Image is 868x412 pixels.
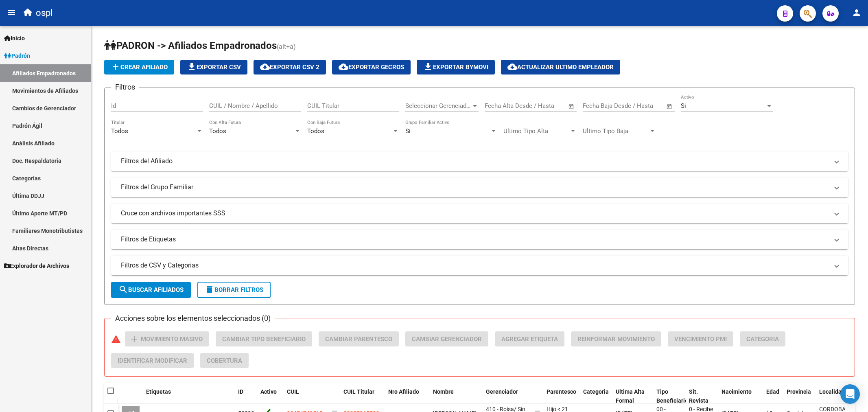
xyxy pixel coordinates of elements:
mat-panel-title: Cruce con archivos importantes SSS [121,209,829,218]
span: Gerenciador [486,388,518,395]
button: Exportar CSV [180,60,247,75]
button: Cambiar Gerenciador [405,331,488,346]
span: Cobertura [207,357,242,364]
span: Exportar GECROS [339,64,404,71]
span: Exportar Bymovi [423,64,488,71]
button: Open calendar [665,102,674,111]
button: Exportar GECROS [332,60,411,75]
div: Open Intercom Messenger [840,384,860,404]
mat-expansion-panel-header: Cruce con archivos importantes SSS [111,204,848,223]
span: Cambiar Parentesco [325,335,392,343]
datatable-header-cell: Nro Afiliado [385,383,430,410]
span: Si [681,102,686,110]
span: Movimiento Masivo [141,335,203,343]
mat-icon: add [111,62,120,72]
button: Crear Afiliado [104,60,174,75]
span: Crear Afiliado [111,64,168,71]
button: Reinformar Movimiento [571,331,661,346]
span: Reinformar Movimiento [577,335,655,343]
span: Seleccionar Gerenciador [405,102,471,110]
button: Categoria [740,331,785,346]
mat-icon: add [129,334,139,344]
datatable-header-cell: Parentesco [543,383,580,410]
mat-icon: menu [7,8,16,18]
mat-icon: file_download [423,62,433,72]
button: Vencimiento PMI [668,331,733,346]
span: Sit. Revista [689,388,708,404]
datatable-header-cell: Tipo Beneficiario [653,383,686,410]
datatable-header-cell: Sit. Revista [686,383,718,410]
span: Categoria [583,388,609,395]
span: Padrón [4,51,30,60]
mat-icon: cloud_download [339,62,348,72]
span: Identificar Modificar [118,357,187,364]
span: Localidad [819,388,845,395]
mat-expansion-panel-header: Filtros de CSV y Categorias [111,256,848,275]
input: Fecha inicio [485,102,518,110]
h3: Acciones sobre los elementos seleccionados (0) [111,313,275,324]
mat-icon: person [852,8,861,18]
span: CUIL [287,388,299,395]
span: Exportar CSV 2 [260,64,319,71]
button: Exportar Bymovi [417,60,495,75]
span: Nombre [433,388,454,395]
input: Fecha inicio [583,102,616,110]
button: Actualizar ultimo Empleador [501,60,620,75]
datatable-header-cell: Edad [763,383,783,410]
button: Cobertura [200,353,249,368]
span: PADRON -> Afiliados Empadronados [104,40,277,51]
mat-icon: file_download [187,62,197,72]
mat-icon: delete [205,285,214,294]
span: Exportar CSV [187,64,241,71]
datatable-header-cell: CUIL [284,383,328,410]
datatable-header-cell: Nombre [430,383,483,410]
mat-panel-title: Filtros del Afiliado [121,157,829,166]
datatable-header-cell: Gerenciador [483,383,531,410]
span: CUIL Titular [343,388,374,395]
span: Categoria [746,335,779,343]
button: Open calendar [567,102,576,111]
span: Agregar Etiqueta [501,335,558,343]
button: Movimiento Masivo [125,331,209,346]
span: Buscar Afiliados [118,286,184,294]
span: Nacimiento [722,388,752,395]
mat-icon: cloud_download [260,62,270,72]
datatable-header-cell: ID [235,383,257,410]
button: Cambiar Tipo Beneficiario [216,331,312,346]
span: Borrar Filtros [205,286,263,294]
span: (alt+a) [277,43,296,50]
datatable-header-cell: CUIL Titular [340,383,385,410]
mat-panel-title: Filtros de CSV y Categorias [121,261,829,270]
h3: Filtros [111,81,139,93]
span: Ultimo Tipo Alta [503,127,569,135]
mat-expansion-panel-header: Filtros del Grupo Familiar [111,178,848,197]
mat-panel-title: Filtros del Grupo Familiar [121,183,829,192]
span: Activo [260,388,277,395]
datatable-header-cell: Categoria [580,383,612,410]
span: Ultimo Tipo Baja [583,127,649,135]
button: Borrar Filtros [197,282,271,298]
span: Explorador de Archivos [4,261,69,270]
span: Todos [209,127,226,135]
input: Fecha fin [623,102,662,110]
span: Edad [766,388,779,395]
datatable-header-cell: Activo [257,383,284,410]
datatable-header-cell: Nacimiento [718,383,763,410]
input: Fecha fin [525,102,564,110]
span: Tipo Beneficiario [656,388,688,404]
mat-expansion-panel-header: Filtros del Afiliado [111,151,848,171]
span: Todos [111,127,128,135]
span: Ultima Alta Formal [616,388,645,404]
span: Nro Afiliado [388,388,419,395]
datatable-header-cell: Ultima Alta Formal [612,383,653,410]
span: Vencimiento PMI [674,335,727,343]
span: Si [405,127,411,135]
span: ID [238,388,243,395]
button: Agregar Etiqueta [495,331,564,346]
span: Etiquetas [146,388,171,395]
span: Parentesco [547,388,576,395]
span: Provincia [787,388,811,395]
datatable-header-cell: Etiquetas [143,383,235,410]
span: Actualizar ultimo Empleador [507,64,614,71]
span: Todos [307,127,324,135]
